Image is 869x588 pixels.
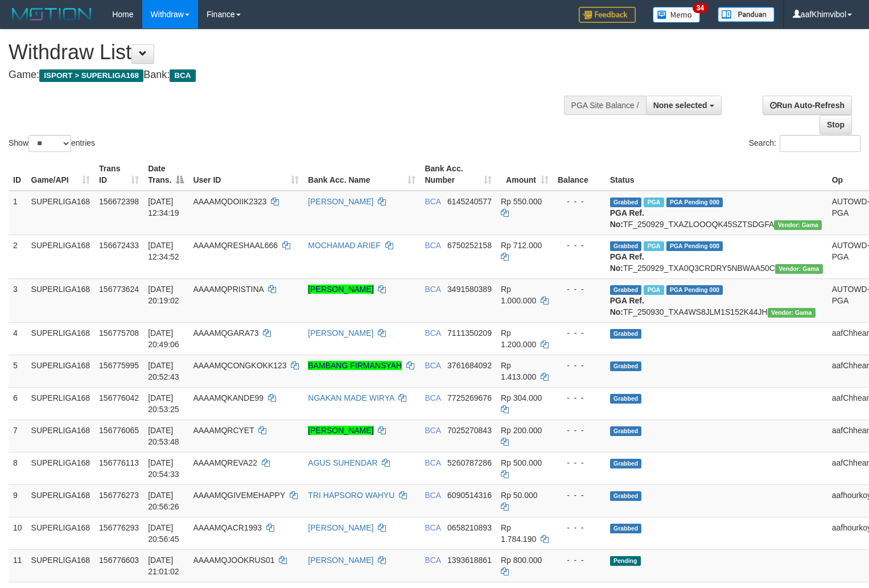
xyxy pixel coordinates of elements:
[99,285,139,294] span: 156773624
[308,328,373,338] a: [PERSON_NAME]
[308,491,394,500] a: TRI HAPSORO WAHYU
[27,484,95,517] td: SUPERLIGA168
[99,328,139,338] span: 156775708
[425,328,440,338] span: BCA
[558,283,601,295] div: - - -
[606,235,827,278] td: TF_250929_TXA0Q3CRDRY5NBWAA50C
[27,387,95,420] td: SUPERLIGA168
[9,355,27,387] td: 5
[9,387,27,420] td: 6
[193,491,285,500] span: AAAAMQGIVEMEHAPPY
[558,457,601,468] div: - - -
[425,197,440,206] span: BCA
[193,241,278,250] span: AAAAMQRESHAAL666
[28,135,71,152] select: Showentries
[501,285,536,305] span: Rp 1.000.000
[447,458,492,467] span: Copy 5260787286 to clipboard
[501,556,542,565] span: Rp 800.000
[27,158,95,191] th: Game/API: activate to sort column ascending
[9,158,27,191] th: ID
[193,361,286,370] span: AAAAMQCONGKOKK123
[425,393,440,402] span: BCA
[9,235,27,278] td: 2
[447,393,492,402] span: Copy 7725269676 to clipboard
[308,523,373,532] a: [PERSON_NAME]
[644,241,664,251] span: Marked by aafsoycanthlai
[39,69,143,82] span: ISPORT > SUPERLIGA168
[148,241,179,261] span: [DATE] 12:34:52
[99,458,139,467] span: 156776113
[9,517,27,549] td: 10
[99,197,139,206] span: 156672398
[425,523,440,532] span: BCA
[610,198,642,207] span: Grabbed
[447,241,492,250] span: Copy 6750252158 to clipboard
[188,158,303,191] th: User ID: activate to sort column ascending
[143,158,188,191] th: Date Trans.: activate to sort column descending
[558,360,601,371] div: - - -
[27,355,95,387] td: SUPERLIGA168
[193,458,257,467] span: AAAAMQREVA22
[447,523,492,532] span: Copy 0658210893 to clipboard
[501,523,536,544] span: Rp 1.784.190
[308,241,381,250] a: MOCHAMAD ARIEF
[9,484,27,517] td: 9
[425,285,440,294] span: BCA
[501,328,536,349] span: Rp 1.200.000
[447,197,492,206] span: Copy 6145240577 to clipboard
[610,459,642,468] span: Grabbed
[610,329,642,339] span: Grabbed
[308,426,373,435] a: [PERSON_NAME]
[27,517,95,549] td: SUPERLIGA168
[99,523,139,532] span: 156776293
[99,426,139,435] span: 156776065
[9,278,27,322] td: 3
[610,241,642,251] span: Grabbed
[9,191,27,235] td: 1
[606,191,827,235] td: TF_250929_TXAZLOOOQK45SZTSDGFA
[425,241,440,250] span: BCA
[644,198,664,207] span: Marked by aafsoycanthlai
[27,235,95,278] td: SUPERLIGA168
[819,115,852,134] a: Stop
[193,523,262,532] span: AAAAMQACR1993
[148,426,179,446] span: [DATE] 20:53:48
[501,458,542,467] span: Rp 500.000
[501,241,542,250] span: Rp 712.000
[501,393,542,402] span: Rp 304.000
[606,278,827,322] td: TF_250930_TXA4WS8JLM1S152K44JH
[148,491,179,511] span: [DATE] 20:56:26
[749,135,860,152] label: Search:
[553,158,606,191] th: Balance
[308,285,373,294] a: [PERSON_NAME]
[148,328,179,349] span: [DATE] 20:49:06
[9,322,27,355] td: 4
[718,7,775,22] img: panduan.png
[496,158,553,191] th: Amount: activate to sort column ascending
[9,41,568,64] h1: Withdraw List
[447,426,492,435] span: Copy 7025270843 to clipboard
[564,96,646,115] div: PGA Site Balance /
[610,426,642,436] span: Grabbed
[558,240,601,251] div: - - -
[308,556,373,565] a: [PERSON_NAME]
[425,458,440,467] span: BCA
[425,556,440,565] span: BCA
[768,308,816,318] span: Vendor URL: https://trx31.1velocity.biz
[610,361,642,371] span: Grabbed
[9,549,27,582] td: 11
[666,285,723,295] span: PGA Pending
[99,241,139,250] span: 156672433
[558,327,601,339] div: - - -
[99,556,139,565] span: 156776603
[693,3,708,13] span: 34
[501,491,538,500] span: Rp 50.000
[644,285,664,295] span: Marked by aafsoycanthlai
[308,458,377,467] a: AGUS SUHENDAR
[99,393,139,402] span: 156776042
[610,556,641,566] span: Pending
[558,490,601,501] div: - - -
[193,285,263,294] span: AAAAMQPRISTINA
[666,241,723,251] span: PGA Pending
[780,135,860,152] input: Search:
